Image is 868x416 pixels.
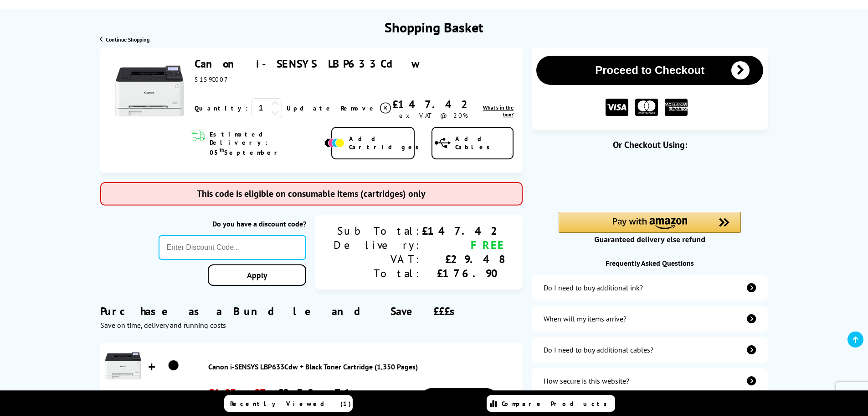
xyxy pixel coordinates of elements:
a: items-arrive [532,306,768,332]
a: Continue Shopping [100,36,149,43]
div: Delivery: [334,238,422,252]
a: Delete item from your basket [341,101,392,115]
div: £147.42 [422,224,504,238]
span: £193.97 [208,386,268,400]
a: Update [287,104,334,112]
span: Estimated Delivery: 05 September [210,130,322,157]
span: Remove [341,104,377,112]
img: Canon i-SENSYS LBP633Cdw [115,57,184,125]
div: VAT: [334,252,422,266]
a: lnk_inthebox [475,104,514,118]
a: Canon i-SENSYS LBP633Cdw + Black Toner Cartridge (1,350 Pages) [208,362,519,371]
span: £232.76 [277,386,354,400]
span: Add Cartridges [349,135,424,151]
a: additional-ink [532,275,768,300]
a: secure-website [532,368,768,394]
div: Frequently Asked Questions [532,258,768,268]
div: Save on time, delivery and running costs [100,321,523,330]
input: Enter Discount Code... [159,235,307,260]
a: Compare Products [487,395,615,412]
iframe: PayPal [559,165,741,196]
a: additional-cables [532,337,768,363]
div: Sub Total: [334,224,422,238]
a: Apply [208,264,306,286]
h1: Shopping Basket [385,18,483,36]
div: £147.42 [392,97,475,111]
a: Recently Viewed (1) [224,395,353,412]
img: VISA [606,99,628,116]
span: Continue Shopping [106,36,149,43]
span: Compare Products [502,400,612,408]
div: Or Checkout Using: [532,139,768,151]
button: Proceed to Checkout [536,56,763,85]
span: Add Cables [455,135,513,151]
img: Add Cartridges [324,138,344,147]
img: MASTER CARD [635,99,658,116]
div: When will my items arrive? [544,314,627,323]
div: Purchase as a Bundle and Save £££s [100,290,523,330]
div: £176.90 [422,266,504,280]
span: ex VAT @ 20% [399,111,468,120]
div: Do I need to buy additional ink? [544,283,643,292]
span: Recently Viewed (1) [230,400,351,408]
div: Total: [334,266,422,280]
span: What's in the box? [483,104,514,118]
div: FREE [422,238,504,252]
a: Buy [421,388,497,409]
div: How secure is this website? [544,376,629,385]
img: American Express [665,99,688,116]
div: Amazon Pay - Use your Amazon account [559,212,741,244]
span: 5159C007 [195,75,231,84]
img: Canon i-SENSYS LBP633Cdw + Black Toner Cartridge (1,350 Pages) [105,348,141,384]
a: Canon i-SENSYS LBP633Cdw [195,57,420,71]
div: £29.48 [422,252,504,266]
img: Canon i-SENSYS LBP633Cdw + Black Toner Cartridge (1,350 Pages) [162,354,185,377]
span: This code is eligible on consumable items (cartridges) only [197,188,426,200]
span: Quantity: [195,104,248,112]
sup: th [220,147,224,153]
div: Do you have a discount code? [159,219,307,228]
div: Do I need to buy additional cables? [544,345,653,354]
